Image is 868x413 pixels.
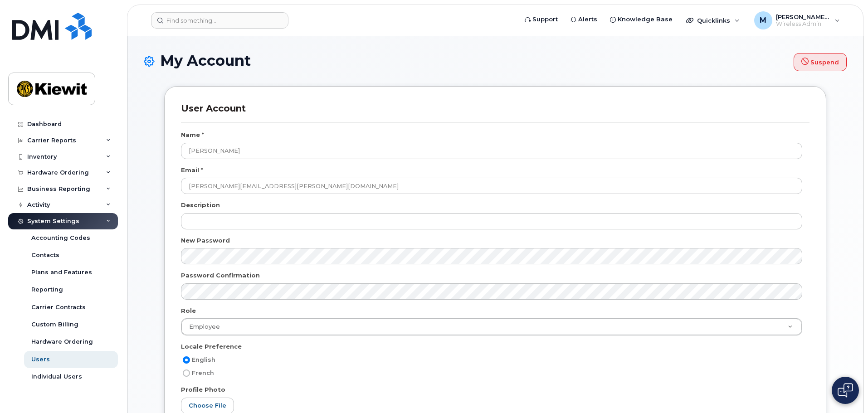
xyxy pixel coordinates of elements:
[184,323,220,331] span: Employee
[181,342,242,351] label: Locale Preference
[181,103,809,122] h3: User Account
[181,385,225,394] label: Profile Photo
[181,166,203,175] label: Email *
[181,306,196,315] label: Role
[794,53,847,71] button: Suspend
[181,319,802,335] a: Employee
[181,271,260,280] label: Password Confirmation
[183,369,190,377] input: French
[181,201,220,209] label: Description
[181,131,204,139] label: Name *
[838,383,853,398] img: Open chat
[181,236,230,245] label: New Password
[192,369,214,376] span: French
[192,356,215,363] span: English
[144,53,847,71] h1: My Account
[183,356,190,364] input: English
